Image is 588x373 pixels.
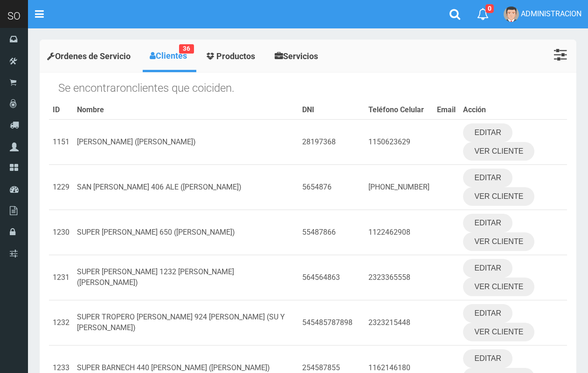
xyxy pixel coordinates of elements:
td: SAN [PERSON_NAME] 406 ALE ([PERSON_NAME]) [73,165,298,210]
td: SUPER [PERSON_NAME] 650 ([PERSON_NAME]) [73,210,298,255]
th: Teléfono Celular [365,101,433,119]
th: Email [433,101,459,119]
a: EDITAR [463,304,512,323]
td: 545485787898 [298,300,365,346]
td: 1150623629 [365,120,433,165]
td: 1151 [49,120,73,165]
td: [PERSON_NAME] ([PERSON_NAME]) [73,120,298,165]
th: DNI [298,101,365,119]
a: VER CLIENTE [463,232,534,251]
a: Ordenes de Servicio [40,42,140,71]
td: 564564863 [298,255,365,300]
a: EDITAR [463,123,512,142]
td: SUPER TROPERO [PERSON_NAME] 924 [PERSON_NAME] (SU Y [PERSON_NAME]) [73,300,298,346]
td: 1232 [49,300,73,346]
a: Clientes36 [143,42,196,70]
a: Productos [199,42,265,71]
td: 55487866 [298,210,365,255]
td: 1122462908 [365,210,433,255]
a: EDITAR [463,214,512,232]
a: VER CLIENTE [463,142,534,161]
td: 5654876 [298,165,365,210]
td: 1231 [49,255,73,300]
td: 28197368 [298,120,365,165]
a: VER CLIENTE [463,278,534,296]
td: [PHONE_NUMBER] [365,165,433,210]
a: EDITAR [463,349,512,368]
a: Servicios [267,42,328,71]
td: 2323365558 [365,255,433,300]
a: EDITAR [463,259,512,278]
span: ADMINISTRACION [521,9,581,18]
span: Servicios [283,51,318,61]
span: Ordenes de Servicio [55,51,131,61]
a: VER CLIENTE [463,187,534,206]
td: SUPER [PERSON_NAME] 1232 [PERSON_NAME] ([PERSON_NAME]) [73,255,298,300]
a: EDITAR [463,169,512,187]
span: Clientes [156,51,187,61]
a: VER CLIENTE [463,323,534,341]
th: Acción [459,101,567,119]
span: Productos [216,51,255,61]
td: 1230 [49,210,73,255]
img: User Image [504,7,519,22]
small: 36 [179,44,194,54]
span: 0 [485,4,494,13]
th: Nombre [73,101,298,119]
td: 1229 [49,165,73,210]
th: ID [49,101,73,119]
td: 2323215448 [365,300,433,346]
h1: Se encontraron clientes que coiciden. [58,82,567,94]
